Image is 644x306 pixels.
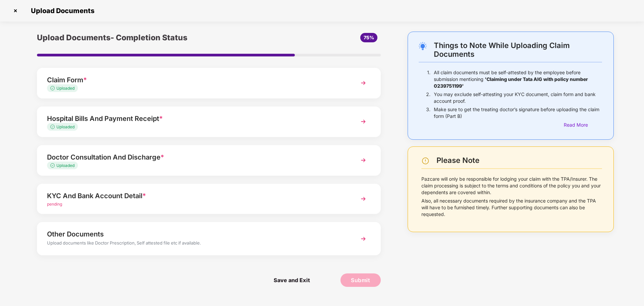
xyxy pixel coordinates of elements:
[47,239,343,248] div: Upload documents like Doctor Prescription, Self attested file etc if available.
[10,5,21,16] img: svg+xml;base64,PHN2ZyBpZD0iQ3Jvc3MtMzJ4MzIiIHhtbG5zPSJodHRwOi8vd3d3LnczLm9yZy8yMDAwL3N2ZyIgd2lkdG...
[56,163,75,168] span: Uploaded
[421,157,429,165] img: svg+xml;base64,PHN2ZyBpZD0iV2FybmluZ18tXzI0eDI0IiBkYXRhLW5hbWU9Ildhcm5pbmcgLSAyNHgyNCIgeG1sbnM9Im...
[564,121,602,129] div: Read More
[357,233,369,245] img: svg+xml;base64,PHN2ZyBpZD0iTmV4dCIgeG1sbnM9Imh0dHA6Ly93d3cudzMub3JnLzIwMDAvc3ZnIiB3aWR0aD0iMzYiIG...
[434,76,588,89] b: 'Claiming under Tata AIG with policy number 0239751199'
[50,125,56,129] img: svg+xml;base64,PHN2ZyB4bWxucz0iaHR0cDovL3d3dy53My5vcmcvMjAwMC9zdmciIHdpZHRoPSIxMy4zMzMiIGhlaWdodD...
[357,116,369,128] img: svg+xml;base64,PHN2ZyBpZD0iTmV4dCIgeG1sbnM9Imh0dHA6Ly93d3cudzMub3JnLzIwMDAvc3ZnIiB3aWR0aD0iMzYiIG...
[50,86,56,90] img: svg+xml;base64,PHN2ZyB4bWxucz0iaHR0cDovL3d3dy53My5vcmcvMjAwMC9zdmciIHdpZHRoPSIxMy4zMzMiIGhlaWdodD...
[427,69,430,89] p: 1.
[434,69,602,89] p: All claim documents must be self-attested by the employee before submission mentioning
[37,32,266,44] div: Upload Documents- Completion Status
[47,229,343,239] div: Other Documents
[421,176,602,196] p: Pazcare will only be responsible for lodging your claim with the TPA/Insurer. The claim processin...
[56,86,75,91] span: Uploaded
[267,273,317,287] span: Save and Exit
[419,42,427,50] img: svg+xml;base64,PHN2ZyB4bWxucz0iaHR0cDovL3d3dy53My5vcmcvMjAwMC9zdmciIHdpZHRoPSIyNC4wOTMiIGhlaWdodD...
[436,156,602,165] div: Please Note
[357,77,369,89] img: svg+xml;base64,PHN2ZyBpZD0iTmV4dCIgeG1sbnM9Imh0dHA6Ly93d3cudzMub3JnLzIwMDAvc3ZnIiB3aWR0aD0iMzYiIG...
[24,7,98,15] span: Upload Documents
[340,273,381,287] button: Submit
[357,193,369,205] img: svg+xml;base64,PHN2ZyBpZD0iTmV4dCIgeG1sbnM9Imh0dHA6Ly93d3cudzMub3JnLzIwMDAvc3ZnIiB3aWR0aD0iMzYiIG...
[434,106,602,120] p: Make sure to get the treating doctor’s signature before uploading the claim form (Part B)
[47,202,62,207] span: pending
[421,198,602,218] p: Also, all necessary documents required by the insurance company and the TPA will have to be furni...
[47,190,343,201] div: KYC And Bank Account Detail
[434,41,602,58] div: Things to Note While Uploading Claim Documents
[434,91,602,104] p: You may exclude self-attesting your KYC document, claim form and bank account proof.
[426,106,430,120] p: 3.
[357,154,369,166] img: svg+xml;base64,PHN2ZyBpZD0iTmV4dCIgeG1sbnM9Imh0dHA6Ly93d3cudzMub3JnLzIwMDAvc3ZnIiB3aWR0aD0iMzYiIG...
[364,35,374,40] span: 75%
[47,75,343,85] div: Claim Form
[426,91,430,104] p: 2.
[47,113,343,124] div: Hospital Bills And Payment Receipt
[50,163,56,168] img: svg+xml;base64,PHN2ZyB4bWxucz0iaHR0cDovL3d3dy53My5vcmcvMjAwMC9zdmciIHdpZHRoPSIxMy4zMzMiIGhlaWdodD...
[56,124,75,129] span: Uploaded
[47,152,343,163] div: Doctor Consultation And Discharge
